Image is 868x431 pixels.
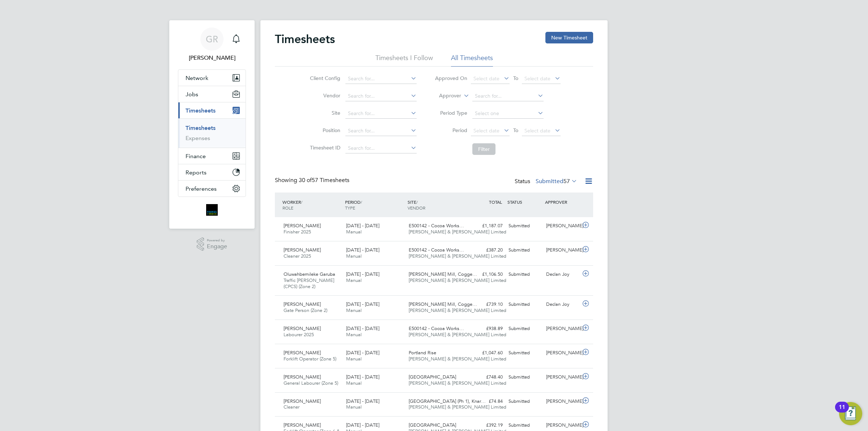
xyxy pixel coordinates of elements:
label: Client Config [308,75,340,81]
span: Manual [346,229,362,235]
span: [PERSON_NAME] [284,398,321,404]
div: Submitted [506,323,543,335]
span: Gate Person (Zone 2) [284,307,327,313]
span: Finance [186,153,206,160]
div: [PERSON_NAME] [543,371,581,383]
span: Timesheets [186,107,216,114]
span: [DATE] - [DATE] [346,374,379,380]
span: [PERSON_NAME] & [PERSON_NAME] Limited [409,253,506,259]
span: Jobs [186,91,198,98]
span: Select date [473,127,499,134]
div: [PERSON_NAME] [543,347,581,359]
span: [PERSON_NAME] Mill, Cogge… [409,301,477,307]
span: Manual [346,253,362,259]
span: [GEOGRAPHIC_DATA] [409,374,456,380]
span: / [416,199,418,205]
button: New Timesheet [545,32,593,43]
span: Manual [346,331,362,338]
span: [DATE] - [DATE] [346,350,379,356]
span: [PERSON_NAME] Mill, Cogge… [409,271,477,277]
span: 30 of [299,177,312,184]
span: GR [206,34,218,44]
button: Reports [178,164,246,180]
span: [PERSON_NAME] [284,247,321,253]
span: [DATE] - [DATE] [346,301,379,307]
span: Select date [473,75,499,82]
div: £387.20 [468,244,506,256]
div: £748.40 [468,371,506,383]
div: STATUS [506,195,543,208]
span: [PERSON_NAME] & [PERSON_NAME] Limited [409,356,506,362]
div: Submitted [506,269,543,280]
button: Network [178,70,246,86]
div: Submitted [506,299,543,310]
div: Declan Joy [543,299,581,310]
label: Timesheet ID [308,144,340,151]
span: 57 Timesheets [299,177,349,184]
span: [PERSON_NAME] & [PERSON_NAME] Limited [409,307,506,313]
span: [DATE] - [DATE] [346,422,379,428]
span: Select date [524,75,550,82]
input: Search for... [345,126,417,136]
div: Declan Joy [543,269,581,280]
div: Timesheets [178,118,246,148]
span: [GEOGRAPHIC_DATA] [409,422,456,428]
a: GR[PERSON_NAME] [178,28,246,62]
a: Timesheets [186,124,216,131]
label: Approved On [435,75,467,81]
button: Preferences [178,181,246,197]
span: [DATE] - [DATE] [346,247,379,253]
span: Gareth Richardson [178,54,246,62]
input: Search for... [345,91,417,101]
div: Submitted [506,371,543,383]
div: [PERSON_NAME] [543,220,581,232]
span: E500142 - Cocoa Works… [409,325,464,331]
span: [PERSON_NAME] & [PERSON_NAME] Limited [409,331,506,338]
span: [PERSON_NAME] [284,374,321,380]
span: [PERSON_NAME] [284,301,321,307]
span: [PERSON_NAME] [284,350,321,356]
span: Traffic [PERSON_NAME] (CPCS) (Zone 2) [284,277,334,290]
span: [PERSON_NAME] [284,325,321,331]
button: Jobs [178,86,246,102]
div: Submitted [506,396,543,407]
span: Powered by [207,237,227,244]
h2: Timesheets [275,32,335,46]
div: Status [515,177,579,187]
span: [PERSON_NAME] [284,422,321,428]
span: E500142 - Cocoa Works… [409,247,464,253]
span: Preferences [186,185,217,192]
span: Engage [207,244,227,250]
span: Finisher 2025 [284,229,311,235]
div: [PERSON_NAME] [543,244,581,256]
span: To [511,126,520,135]
div: £938.89 [468,323,506,335]
a: Powered byEngage [197,237,227,251]
span: [DATE] - [DATE] [346,271,379,277]
li: Timesheets I Follow [375,54,433,67]
div: 11 [839,407,845,417]
input: Select one [472,109,544,119]
span: Manual [346,307,362,313]
div: PERIOD [343,195,406,214]
a: Expenses [186,135,210,141]
span: Manual [346,404,362,410]
span: / [361,199,362,205]
span: 57 [563,178,570,185]
button: Filter [472,143,495,155]
span: Portland Rise [409,350,436,356]
span: [PERSON_NAME] & [PERSON_NAME] Limited [409,277,506,283]
div: £1,106.50 [468,269,506,280]
span: TYPE [345,205,355,211]
span: [DATE] - [DATE] [346,223,379,229]
input: Search for... [345,143,417,153]
span: [DATE] - [DATE] [346,325,379,331]
span: Labourer 2025 [284,331,314,338]
label: Period [435,127,467,134]
img: bromak-logo-retina.png [206,204,218,216]
input: Search for... [472,91,544,101]
div: Showing [275,177,351,184]
span: / [301,199,302,205]
span: ROLE [282,205,293,211]
label: Vendor [308,92,340,99]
